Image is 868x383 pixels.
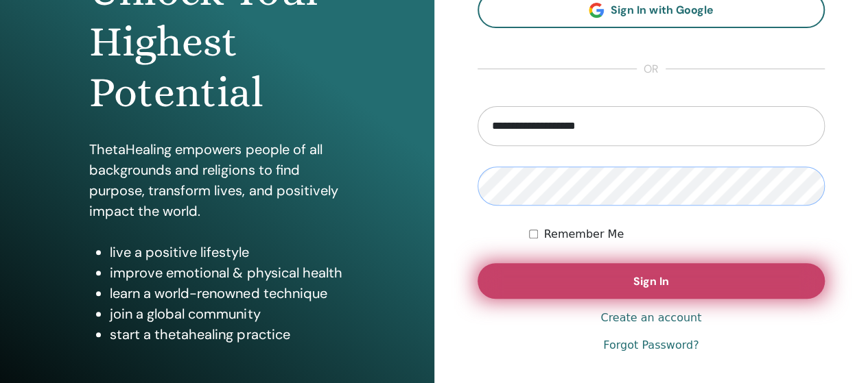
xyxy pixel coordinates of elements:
li: start a thetahealing practice [110,324,344,345]
span: or [637,61,666,77]
div: Keep me authenticated indefinitely or until I manually logout [529,226,825,243]
li: improve emotional & physical health [110,262,344,283]
li: live a positive lifestyle [110,242,344,262]
p: ThetaHealing empowers people of all backgrounds and religions to find purpose, transform lives, a... [89,139,344,221]
li: join a global community [110,304,344,324]
span: Sign In with Google [611,3,713,17]
a: Forgot Password? [603,337,699,354]
label: Remember Me [543,226,624,243]
a: Create an account [600,310,701,326]
button: Sign In [478,263,825,299]
span: Sign In [633,274,669,288]
li: learn a world-renowned technique [110,283,344,304]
